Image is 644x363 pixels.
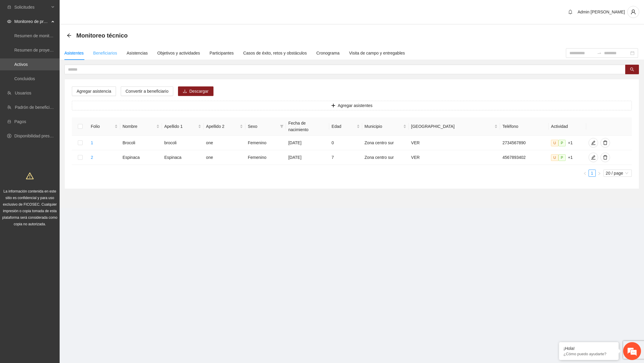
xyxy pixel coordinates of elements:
a: Padrón de beneficiarios [15,105,59,110]
button: delete [600,153,610,162]
a: 1 [91,140,93,145]
td: Brocoli [120,136,162,150]
span: search [630,67,634,72]
button: Agregar asistencia [72,86,116,96]
td: VER [409,136,500,150]
th: Folio [88,117,120,136]
a: Resumen de monitoreo [14,33,58,38]
td: 2734567890 [500,136,549,150]
span: download [183,89,187,94]
div: Asistencias [127,50,148,56]
span: U [551,154,558,161]
td: [DATE] [286,150,329,165]
div: Back [67,33,72,38]
td: 7 [329,150,362,165]
p: ¿Cómo puedo ayudarte? [563,352,614,356]
a: Concluidos [14,76,35,81]
span: U [551,140,558,146]
th: Municipio [362,117,409,136]
a: Disponibilidad presupuestal [14,134,65,138]
span: Agregar asistencia [77,88,111,94]
div: Minimizar ventana de chat en vivo [98,3,112,17]
button: right [596,170,603,177]
td: Femenino [245,150,286,165]
div: Chatee con nosotros ahora [31,30,100,38]
td: Espinaca [162,150,204,165]
th: Edad [329,117,362,136]
td: one [204,150,245,165]
button: search [625,65,639,74]
th: Apellido 2 [204,117,245,136]
td: +1 [549,150,586,165]
td: Femenino [245,136,286,150]
span: Solicitudes [14,1,49,13]
span: 20 / page [606,170,629,176]
div: Participantes [210,50,234,56]
div: Objetivos y actividades [157,50,200,56]
span: P [558,140,566,146]
span: Municipio [365,123,402,130]
span: delete [601,155,610,160]
span: Agregar asistentes [338,102,373,109]
button: user [627,6,639,18]
button: delete [600,138,610,148]
span: Admin [PERSON_NAME] [578,10,625,14]
span: Monitoreo técnico [76,31,128,40]
span: user [628,9,639,15]
td: 4567893402 [500,150,549,165]
a: 2 [91,155,93,160]
td: +1 [549,136,586,150]
span: filter [280,125,284,128]
span: eye [7,19,11,24]
span: swap-right [597,51,602,55]
a: Usuarios [15,91,31,95]
li: 1 [589,170,596,177]
li: Next Page [596,170,603,177]
span: [GEOGRAPHIC_DATA] [411,123,493,130]
span: plus [331,103,335,108]
span: warning [26,172,34,180]
span: delete [601,140,610,145]
button: edit [589,138,598,148]
td: 0 [329,136,362,150]
li: Previous Page [581,170,589,177]
button: downloadDescargar [178,86,213,96]
span: P [558,154,566,161]
span: filter [279,122,285,131]
div: Asistentes [64,50,84,56]
div: Casos de éxito, retos y obstáculos [243,50,307,56]
td: [DATE] [286,136,329,150]
div: Beneficiarios [93,50,117,56]
span: Apellido 1 [164,123,197,130]
textarea: Escriba su mensaje y pulse “Intro” [3,163,114,184]
span: Convertir a beneficiario [126,88,168,94]
span: Estamos en línea. [35,80,82,140]
span: edit [589,140,598,145]
a: Pagos [14,119,26,124]
th: Actividad [549,117,586,136]
button: edit [589,153,598,162]
span: Monitoreo de proyectos [14,15,49,27]
span: Apellido 2 [206,123,239,130]
span: left [583,172,587,175]
td: Espinaca [120,150,162,165]
button: bell [566,7,575,17]
td: brocoli [162,136,204,150]
span: Edad [332,123,355,130]
span: right [597,172,601,175]
span: Descargar [189,88,209,94]
span: edit [589,155,598,160]
span: Nombre [123,123,155,130]
span: to [597,51,602,55]
td: Zona centro sur [362,136,409,150]
div: Cronograma [316,50,340,56]
span: inbox [7,5,11,9]
th: Fecha de nacimiento [286,117,329,136]
span: Folio [91,123,113,130]
th: Nombre [120,117,162,136]
th: Colonia [409,117,500,136]
span: Sexo [248,123,278,130]
td: Zona centro sur [362,150,409,165]
button: Convertir a beneficiario [121,86,173,96]
a: Resumen de proyectos aprobados [14,48,78,52]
